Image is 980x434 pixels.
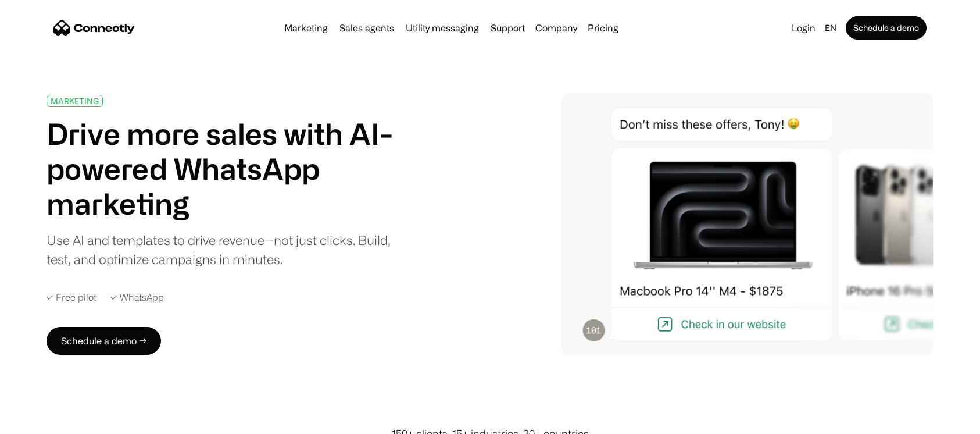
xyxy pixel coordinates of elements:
[51,97,99,105] div: MARKETING
[280,23,332,33] a: Marketing
[47,292,96,303] div: ✓ Free pilot
[47,116,406,221] h1: Drive more sales with AI-powered WhatsApp marketing
[110,292,164,303] div: ✓ WhatsApp
[335,23,399,33] a: Sales agents
[47,327,161,355] a: Schedule a demo →
[486,23,530,33] a: Support
[47,230,406,269] div: Use AI and templates to drive revenue—not just clicks. Build, test, and optimize campaigns in min...
[535,20,577,36] div: Company
[583,23,623,33] a: Pricing
[401,23,484,33] a: Utility messaging
[787,20,820,36] a: Login
[846,16,927,40] a: Schedule a demo
[825,20,836,36] div: en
